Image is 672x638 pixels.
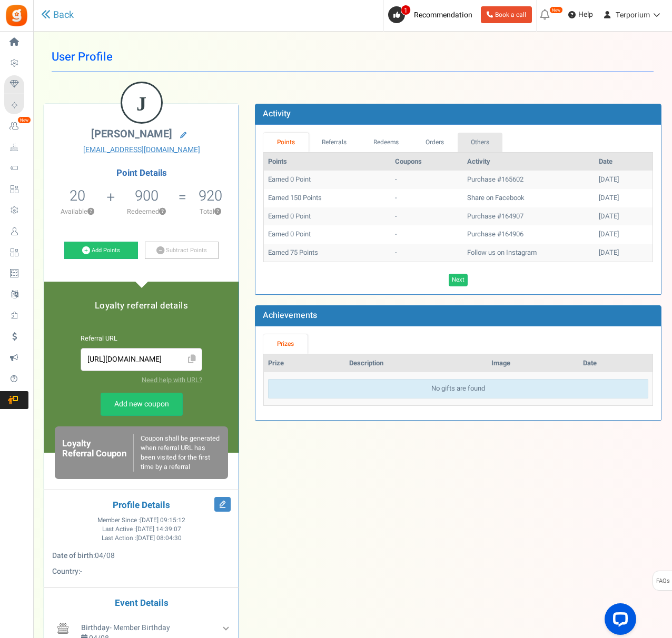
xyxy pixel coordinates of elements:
a: Referrals [309,133,360,152]
div: [DATE] [599,248,648,258]
a: Book a call [481,6,532,23]
span: [DATE] 09:15:12 [140,516,185,525]
span: 1 [401,5,411,15]
a: New [4,117,28,135]
span: [DATE] 14:39:07 [136,525,181,534]
b: Country [52,566,78,577]
a: Prizes [263,334,308,354]
span: Last Active : [102,525,181,534]
figcaption: J [122,83,161,124]
a: Need help with URL? [142,375,202,385]
b: Activity [263,107,291,120]
p: Redeemed [116,207,177,216]
p: : [52,566,231,577]
td: Purchase #165602 [463,171,595,189]
h4: Event Details [52,599,231,609]
div: [DATE] [599,230,648,240]
button: ? [87,208,94,215]
th: Activity [463,153,595,171]
img: Gratisfaction [5,4,28,27]
h5: 900 [135,188,159,204]
i: Edit Profile [214,497,231,512]
p: : [52,551,231,561]
h6: Loyalty Referral Coupon [62,439,133,466]
a: [EMAIL_ADDRESS][DOMAIN_NAME] [52,145,231,155]
td: - [391,244,463,262]
td: - [391,225,463,244]
span: Member Since : [97,516,185,525]
button: ? [214,208,221,215]
button: ? [159,208,166,215]
th: Date [579,354,653,373]
a: Redeems [360,133,412,152]
em: New [17,116,31,124]
th: Points [264,153,391,171]
em: New [549,6,563,14]
td: - [391,171,463,189]
p: Available [50,207,105,216]
td: Earned 150 Points [264,189,391,207]
td: Follow us on Instagram [463,244,595,262]
td: Earned 75 Points [264,244,391,262]
a: 1 Recommendation [388,6,477,23]
a: Subtract Points [145,242,219,260]
p: Total [187,207,233,216]
th: Coupons [391,153,463,171]
td: Purchase #164906 [463,225,595,244]
span: Click to Copy [184,351,201,369]
td: Purchase #164907 [463,207,595,226]
th: Description [345,354,487,373]
span: Help [576,9,593,20]
a: Next [449,274,468,286]
b: Achievements [263,309,317,322]
a: Orders [412,133,458,152]
td: Earned 0 Point [264,207,391,226]
div: No gifts are found [268,379,648,398]
a: Help [564,6,597,23]
h4: Profile Details [52,501,231,511]
b: Birthday [81,622,110,633]
span: Last Action : [102,534,182,543]
td: Earned 0 Point [264,225,391,244]
td: - [391,207,463,226]
span: - [80,566,82,577]
div: [DATE] [599,175,648,185]
div: [DATE] [599,212,648,222]
h6: Referral URL [81,335,202,343]
h4: Point Details [44,168,239,178]
div: Coupon shall be generated when referral URL has been visited for the first time by a referral [133,434,221,472]
span: - Member Birthday [81,622,170,633]
span: Recommendation [414,9,472,21]
span: Terporium [616,9,650,21]
a: Points [263,133,309,152]
h5: Loyalty referral details [55,301,228,311]
td: Share on Facebook [463,189,595,207]
th: Prize [264,354,345,373]
a: Add new coupon [101,393,183,416]
a: Others [458,133,503,152]
span: [DATE] 08:04:30 [136,534,182,543]
div: [DATE] [599,193,648,203]
b: Date of birth [52,550,93,561]
th: Date [595,153,653,171]
span: [PERSON_NAME] [91,126,172,142]
h5: 920 [199,188,222,204]
span: 20 [70,185,85,206]
th: Image [487,354,579,373]
td: Earned 0 Point [264,171,391,189]
a: Add Points [64,242,138,260]
span: FAQs [656,571,670,591]
span: 04/08 [95,550,115,561]
td: - [391,189,463,207]
h1: User Profile [52,42,654,72]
